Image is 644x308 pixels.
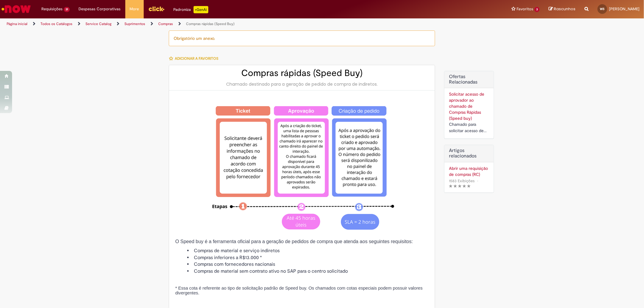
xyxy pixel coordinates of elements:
a: Solicitar acesso de aprovador ao chamado de Compras Rápidas (Speed buy) [449,91,484,121]
span: 31 [64,7,70,12]
span: 3 [534,7,540,12]
a: Service Catalog [85,21,111,26]
li: Compras inferiores a R$13.000 * [187,254,429,261]
span: Requisições [41,6,62,12]
button: Adicionar a Favoritos [169,52,222,65]
img: click_logo_yellow_360x200.png [148,4,165,13]
h2: Ofertas Relacionadas [449,74,489,85]
span: More [130,6,139,12]
div: Obrigatório um anexo. [169,30,435,46]
div: Ofertas Relacionadas [444,71,494,139]
a: Rascunhos [549,6,575,12]
span: Rascunhos [554,6,575,12]
a: Página inicial [7,21,27,26]
li: Compras com fornecedores nacionais [187,261,429,268]
span: O Speed buy é a ferramenta oficial para a geração de pedidos de compra que atenda aos seguintes r... [175,239,413,244]
div: Chamado destinado para a geração de pedido de compra de indiretos. [175,81,429,87]
a: Todos os Catálogos [40,21,72,26]
li: Compras de material e serviço indiretos [187,247,429,254]
h2: Compras rápidas (Speed Buy) [175,68,429,78]
img: ServiceNow [1,3,32,15]
h3: Artigos relacionados [449,148,489,159]
span: WS [600,7,605,11]
p: +GenAi [194,6,208,13]
span: * Essa cota é referente ao tipo de solicitação padrão de Speed buy. Os chamados com cotas especia... [175,286,422,295]
a: Compras rápidas (Speed Buy) [186,21,235,26]
a: Suprimentos [124,21,145,26]
ul: Trilhas de página [5,18,425,30]
span: Favoritos [517,6,533,12]
span: Despesas Corporativas [79,6,121,12]
span: Adicionar a Favoritos [175,56,218,61]
div: Chamado para solicitar acesso de aprovador ao ticket de Speed buy [449,121,489,134]
li: Compras de material sem contrato ativo no SAP para o centro solicitado [187,268,429,275]
a: Compras [158,21,173,26]
a: Abrir uma requisição de compras (RC) [449,165,489,177]
div: Padroniza [174,6,208,13]
span: [PERSON_NAME] [609,6,639,11]
span: 1583 Exibições [449,178,475,183]
span: • [476,177,479,185]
